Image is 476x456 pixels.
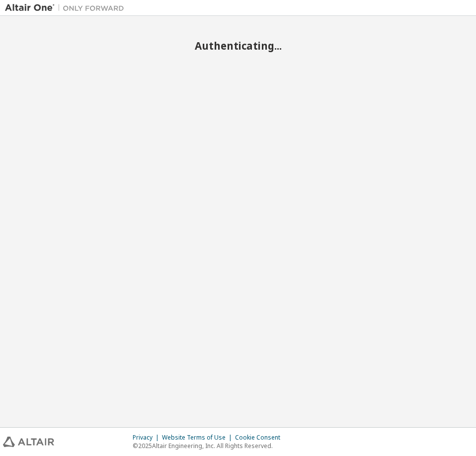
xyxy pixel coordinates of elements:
div: Cookie Consent [235,434,286,442]
div: Website Terms of Use [162,434,235,442]
img: altair_logo.svg [3,437,54,447]
p: © 2025 Altair Engineering, Inc. All Rights Reserved. [133,442,286,450]
div: Privacy [133,434,162,442]
img: Altair One [5,3,129,13]
h2: Authenticating... [5,39,471,52]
